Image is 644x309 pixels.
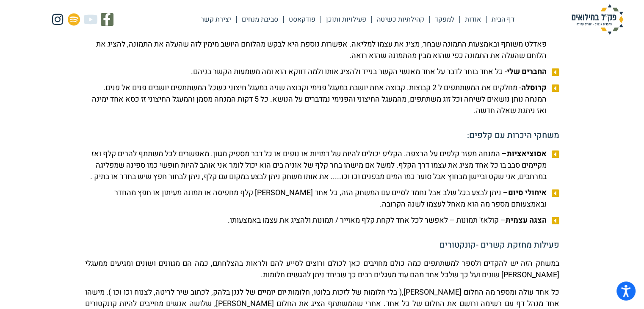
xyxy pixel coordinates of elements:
[85,131,559,140] h5: משחקי היכרות עם קלפים:
[85,148,549,182] span: – המנחה מפזר קלפים על הרצפה. הקליפ יכולים להיות של דמויות או נופים או כל דבר מספיק מגוון. מאפשרים...
[430,10,459,29] a: למפקד
[460,10,486,29] a: אודות
[372,10,429,29] a: קהילתיות כשיטה
[191,66,549,77] span: - כל אחד בוחר לדבר על אחד מאנשי הקשר בנייד ולהציג אותו ולמה דווקא הוא ומה משמעות הקשר בניהם.
[85,258,559,281] p: במשחק הזה יש להקדים ולספר למשתתפים כמה כולם מחויבים כאן לכולם ורוצים לסייע להם ולראות בהצלחתם, כמ...
[506,215,547,226] b: הצגה עצמית
[237,10,283,29] a: סביבת מנחים
[321,10,371,29] a: פעילויות ותוכן
[507,66,547,77] b: החברים שלי
[85,241,559,249] h5: פעילות מחזקת קשרים -קונקטורים
[85,82,549,116] span: - מחלקים את המשתתפים ל 2 קבוצות. קבוצה אחת יושבת במעגל פנימי וקבוצה שניה במעגל חיצוני כשכל המשתתפ...
[486,10,520,29] a: דף הבית
[508,187,547,199] b: איחולי סיום
[555,4,640,35] img: פק"ל
[507,148,547,160] b: אסוציאציות
[521,82,547,94] b: קרוסלה
[85,27,549,61] span: - תמונה מהנייד – כל משתתף שולח תמונה מהנייד [PERSON_NAME] לקבוצת הוואטס אפ המשותפת או למנחה שמציג...
[196,10,236,29] a: יצירת קשר
[196,10,520,29] nav: Menu
[284,10,321,29] a: פודקאסט
[85,187,549,210] span: – ניתן לבצע בכל שלב אבל נחמד לסיים עם המשחק הזה, כל אחד [PERSON_NAME] קלף מחפיסה או תמונה מעיתון ...
[228,215,549,226] span: – קולאז' תמונות – לאפשר לכל אחד לקחת קלף מאוייר / תמונות ולהציג את עצמו באמצעותו.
